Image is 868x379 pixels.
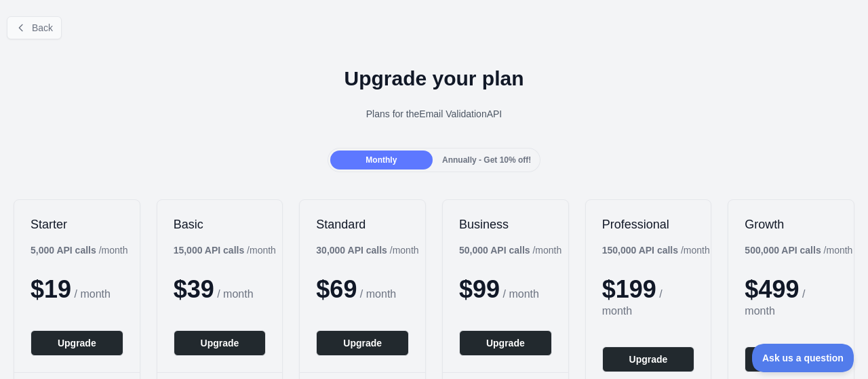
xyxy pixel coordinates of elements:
h2: Standard [316,216,409,233]
div: / month [316,243,418,257]
div: / month [459,243,561,257]
div: / month [602,243,710,257]
div: / month [745,243,852,257]
span: $ 199 [602,275,656,303]
h2: Growth [745,216,837,233]
h2: Business [459,216,552,233]
b: 500,000 API calls [745,245,821,256]
h2: Professional [602,216,695,233]
b: 30,000 API calls [316,245,387,256]
span: $ 69 [316,275,357,303]
b: 50,000 API calls [459,245,530,256]
span: $ 99 [459,275,500,303]
b: 150,000 API calls [602,245,678,256]
span: $ 499 [745,275,799,303]
iframe: Toggle Customer Support [752,344,854,372]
